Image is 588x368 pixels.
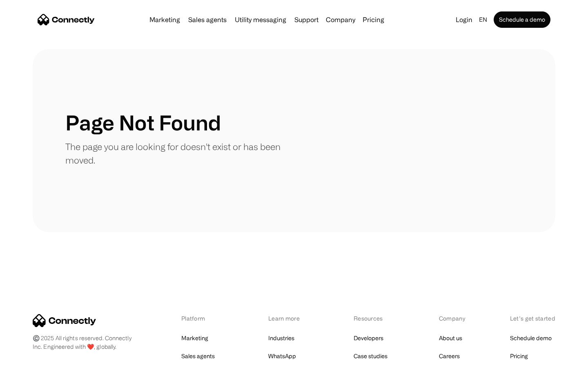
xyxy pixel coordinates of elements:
[65,110,221,135] h1: Page Not Found
[146,16,183,23] a: Marketing
[268,332,294,344] a: Industries
[181,350,215,362] a: Sales agents
[452,14,476,25] a: Login
[232,16,290,23] a: Utility messaging
[359,16,388,23] a: Pricing
[354,350,388,362] a: Case studies
[181,314,226,323] div: Platform
[185,16,230,23] a: Sales agents
[354,332,383,344] a: Developers
[291,16,322,23] a: Support
[510,314,555,323] div: Let’s get started
[326,14,355,25] div: Company
[16,354,49,365] ul: Language list
[354,314,396,323] div: Resources
[439,332,462,344] a: About us
[439,314,468,323] div: Company
[268,350,296,362] a: WhatsApp
[494,11,550,28] a: Schedule a demo
[510,332,552,344] a: Schedule demo
[439,350,460,362] a: Careers
[181,332,208,344] a: Marketing
[479,14,487,25] div: en
[268,314,311,323] div: Learn more
[510,350,528,362] a: Pricing
[8,353,49,365] aside: Language selected: English
[65,140,294,167] p: The page you are looking for doesn't exist or has been moved.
